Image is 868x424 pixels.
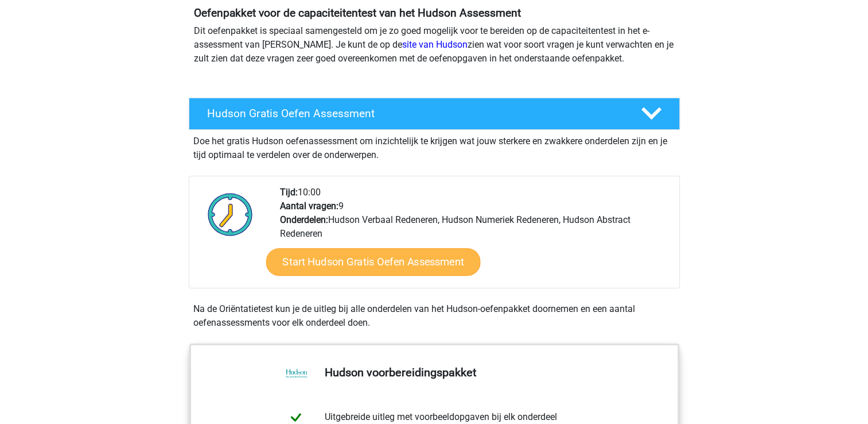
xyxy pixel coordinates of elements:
[402,39,468,50] a: site van Hudson
[201,186,259,243] img: Klok
[207,107,622,120] h4: Hudson Gratis Oefen Assessment
[271,186,679,288] div: 10:00 9 Hudson Verbaal Redeneren, Hudson Numeriek Redeneren, Hudson Abstract Redeneren
[266,248,480,276] a: Start Hudson Gratis Oefen Assessment
[280,201,338,211] b: Aantal vragen:
[280,214,328,225] b: Onderdelen:
[184,98,684,130] a: Hudson Gratis Oefen Assessment
[189,302,680,330] div: Na de Oriëntatietest kun je de uitleg bij alle onderdelen van het Hudson-oefenpakket doornemen en...
[194,6,521,20] b: Oefenpakket voor de capaciteitentest van het Hudson Assessment
[194,24,675,65] p: Dit oefenpakket is speciaal samengesteld om je zo goed mogelijk voor te bereiden op de capaciteit...
[189,130,680,162] div: Doe het gratis Hudson oefenassessment om inzichtelijk te krijgen wat jouw sterkere en zwakkere on...
[280,187,298,198] b: Tijd:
